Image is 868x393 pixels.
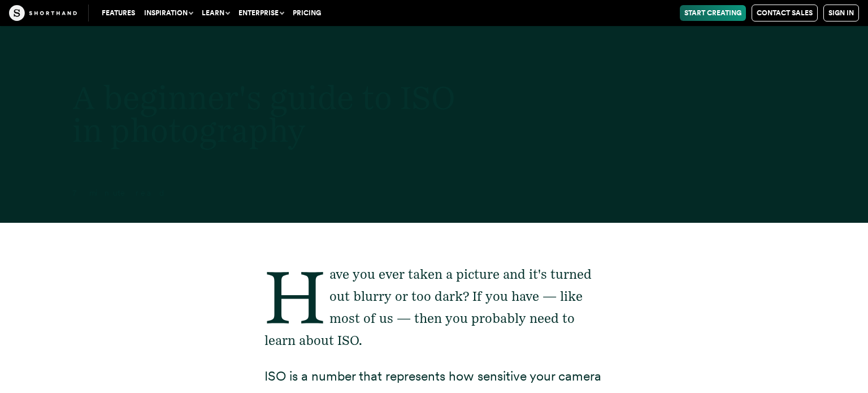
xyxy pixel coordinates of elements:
[823,5,859,21] a: Sign in
[752,5,818,21] a: Contact Sales
[140,5,197,21] button: Inspiration
[288,5,325,21] a: Pricing
[264,264,604,352] p: Have you ever taken a picture and it's turned out blurry or too dark? If you have — like most of ...
[234,5,288,21] button: Enterprise
[72,78,455,150] span: A beginner's guide to ISO in photography
[72,188,166,197] span: 7 minute read
[197,5,234,21] button: Learn
[680,5,746,21] a: Start Creating
[97,5,140,21] a: Features
[9,5,77,21] img: The Craft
